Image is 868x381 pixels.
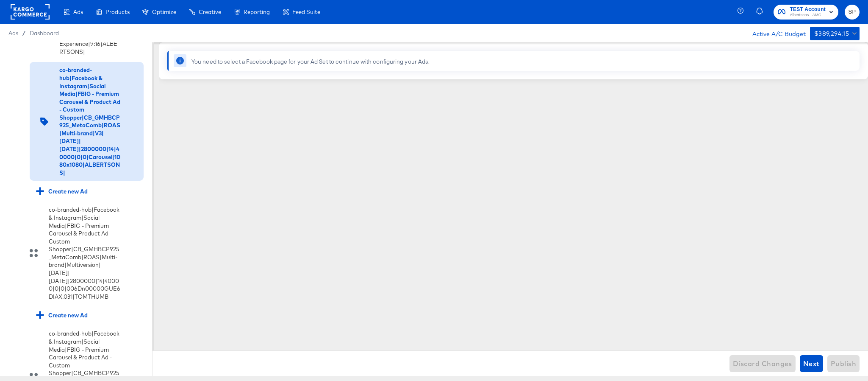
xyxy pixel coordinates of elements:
[743,27,806,39] div: Active A/C Budget
[30,307,144,323] div: Create new Ad
[814,28,849,39] div: $389,294.15
[244,8,270,15] span: Reporting
[30,30,59,36] a: Dashboard
[199,8,221,15] span: Creative
[8,62,144,181] div: co-branded-hub|Facebook & Instagram|Social Media|FBIG - Premium Carousel & Product Ad - Custom Sh...
[790,12,826,19] span: Albertsons - AMC
[292,8,320,15] span: Feed Suite
[191,58,430,66] div: You need to select a Facebook page for your Ad Set to continue with configuring your Ads.
[803,358,820,370] span: Next
[152,8,176,15] span: Optimize
[73,8,83,15] span: Ads
[774,5,838,20] button: TEST AccountAlbertsons - AMC
[36,187,88,195] div: Create new Ad
[105,8,130,15] span: Products
[59,66,120,176] div: co-branded-hub|Facebook & Instagram|Social Media|FBIG - Premium Carousel & Product Ad - Custom Sh...
[8,30,18,36] span: Ads
[36,311,88,319] div: Create new Ad
[49,206,120,300] div: co-branded-hub|Facebook & Instagram|Social Media|FBIG - Premium Carousel & Product Ad - Custom Sh...
[848,7,856,17] span: SP
[810,27,860,40] button: $389,294.15
[790,5,826,14] span: TEST Account
[30,183,144,199] div: Create new Ad
[800,355,823,372] button: Next
[18,30,30,36] span: /
[8,202,144,305] div: co-branded-hub|Facebook & Instagram|Social Media|FBIG - Premium Carousel & Product Ad - Custom Sh...
[845,5,860,20] button: SP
